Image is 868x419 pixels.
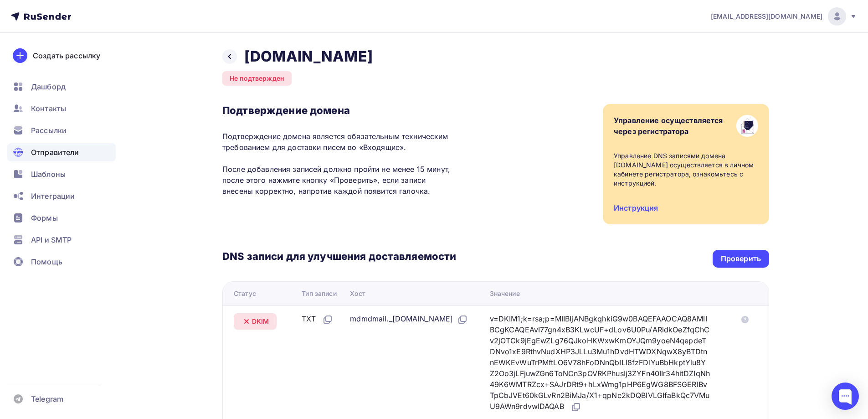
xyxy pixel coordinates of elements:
[614,151,758,188] div: Управление DNS записями домена [DOMAIN_NAME] осуществляется в личном кабинете регистратора, ознак...
[252,317,269,326] span: DKIM
[490,289,520,298] div: Значение
[614,115,723,137] div: Управление осуществляется через регистратора
[222,131,456,197] p: Подтверждение домена является обязательным техническим требованием для доставки писем во «Входящи...
[7,165,116,183] a: Шаблоны
[7,121,116,140] a: Рассылки
[711,12,822,21] span: [EMAIL_ADDRESS][DOMAIN_NAME]
[33,50,100,61] div: Создать рассылку
[711,7,857,26] a: [EMAIL_ADDRESS][DOMAIN_NAME]
[7,143,116,161] a: Отправители
[350,313,467,325] div: mdmdmail._[DOMAIN_NAME]
[234,289,256,298] div: Статус
[31,125,67,136] span: Рассылки
[614,203,658,212] a: Инструкция
[721,253,761,264] div: Проверить
[31,393,63,404] span: Telegram
[302,313,333,325] div: TXT
[31,256,62,267] span: Помощь
[31,191,75,202] span: Интеграции
[31,234,72,245] span: API и SMTP
[31,212,58,223] span: Формы
[490,313,710,413] div: v=DKIM1;k=rsa;p=MIIBIjANBgkqhkiG9w0BAQEFAAOCAQ8AMIIBCgKCAQEAvI77gn4xB3KLwcUF+dLov6U0Pu/ARidkOeZfq...
[350,289,365,298] div: Хост
[222,104,456,117] h3: Подтверждение домена
[7,99,116,118] a: Контакты
[302,289,336,298] div: Тип записи
[31,103,66,114] span: Контакты
[31,81,66,92] span: Дашборд
[222,71,292,86] div: Не подтвержден
[244,47,373,66] h2: [DOMAIN_NAME]
[222,250,456,264] h3: DNS записи для улучшения доставляемости
[31,147,79,158] span: Отправители
[7,209,116,227] a: Формы
[31,169,66,180] span: Шаблоны
[7,78,116,96] a: Дашборд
